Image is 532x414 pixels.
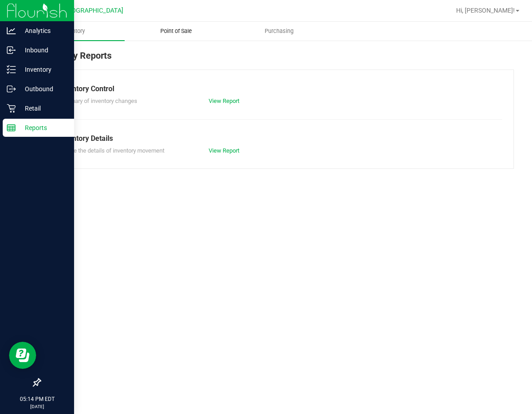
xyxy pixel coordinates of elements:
p: Inbound [16,45,70,56]
p: Reports [16,122,70,133]
div: Inventory Control [58,84,495,94]
p: [DATE] [4,403,70,410]
inline-svg: Retail [7,104,16,113]
inline-svg: Inbound [7,46,16,55]
inline-svg: Analytics [7,26,16,35]
p: Retail [16,103,70,114]
span: [GEOGRAPHIC_DATA] [61,7,123,14]
inline-svg: Outbound [7,84,16,93]
p: Inventory [16,64,70,75]
span: Summary of inventory changes [58,98,137,104]
p: Analytics [16,25,70,36]
p: Outbound [16,84,70,94]
span: Purchasing [252,27,306,35]
div: Inventory Reports [40,49,514,70]
a: View Report [209,147,239,154]
inline-svg: Reports [7,123,16,132]
a: Purchasing [228,22,331,41]
iframe: Resource center [9,342,36,369]
span: Hi, [PERSON_NAME]! [456,7,515,14]
p: 05:14 PM EDT [4,395,70,403]
div: Inventory Details [58,133,495,144]
inline-svg: Inventory [7,65,16,74]
a: Point of Sale [125,22,228,41]
a: View Report [209,98,239,104]
span: Point of Sale [148,27,204,35]
span: Explore the details of inventory movement [58,147,164,154]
